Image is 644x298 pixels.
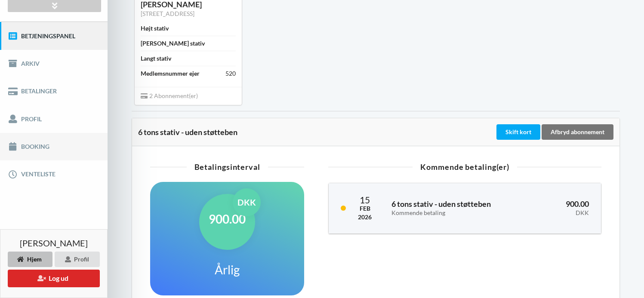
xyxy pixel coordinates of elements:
div: 2026 [358,213,372,221]
h1: 900.00 [209,211,246,227]
div: Medlemsnummer ejer [141,69,200,78]
span: 2 Abonnement(er) [141,92,198,99]
div: 15 [358,195,372,204]
h1: Årlig [215,262,240,277]
div: Feb [358,204,372,213]
div: DKK [534,209,589,217]
div: DKK [233,188,261,216]
div: Kommende betaling [391,209,522,217]
button: Log ud [8,270,100,287]
div: Højt stativ [141,24,169,33]
div: Afbryd abonnement [542,124,613,140]
div: Langt stativ [141,54,171,63]
div: Betalingsinterval [150,163,304,171]
a: [STREET_ADDRESS] [141,10,194,17]
h3: 6 tons stativ - uden støtteben [391,199,522,216]
div: 6 tons stativ - uden støtteben [138,128,495,136]
div: Hjem [8,252,52,267]
div: [PERSON_NAME] stativ [141,39,205,48]
h3: 900.00 [534,199,589,216]
div: Kommende betaling(er) [328,163,601,171]
div: Profil [55,252,100,267]
span: [PERSON_NAME] [20,239,88,247]
div: 520 [225,69,236,78]
div: Skift kort [496,124,540,140]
